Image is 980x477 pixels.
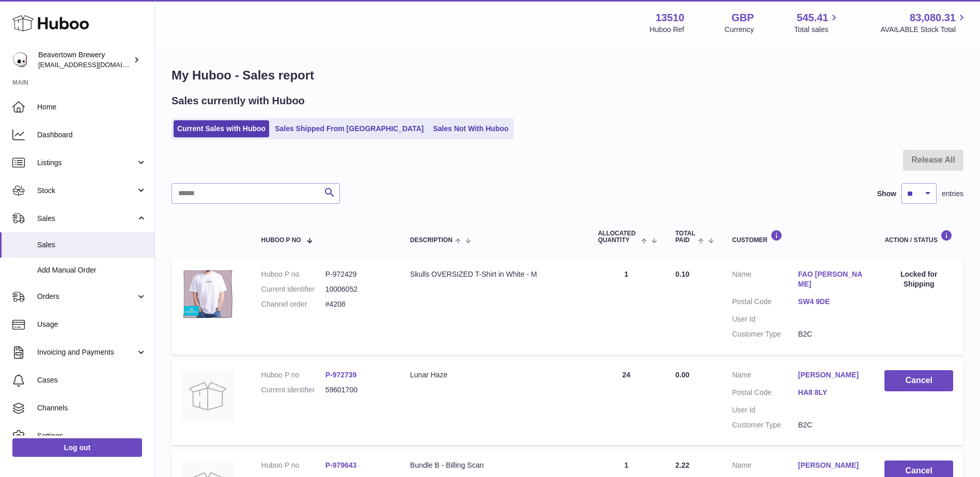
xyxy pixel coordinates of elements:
strong: GBP [732,11,754,25]
dd: 10006052 [325,284,390,294]
dd: B2C [798,420,864,430]
h2: Sales currently with Huboo [172,94,305,108]
dd: #4208 [325,299,390,309]
span: 545.41 [797,11,828,25]
a: Current Sales with Huboo [174,120,269,137]
img: internalAdmin-13510@internal.huboo.com [12,52,28,68]
div: Bundle B - Billing Scan [410,460,578,470]
img: no-photo.jpg [182,370,234,422]
dt: Postal Code [732,297,798,309]
dt: Customer Type [732,329,798,339]
a: 545.41 Total sales [794,11,840,35]
dt: Huboo P no [261,370,325,380]
span: Dashboard [37,130,147,140]
a: SW4 9DE [798,297,864,307]
span: Total sales [794,25,840,35]
dd: 59601700 [325,385,390,395]
dt: Current identifier [261,385,325,395]
span: [EMAIL_ADDRESS][DOMAIN_NAME] [38,60,152,69]
a: Log out [12,438,142,457]
span: Sales [37,214,136,224]
a: [PERSON_NAME] [798,460,864,470]
dt: Huboo P no [261,269,325,279]
span: AVAILABLE Stock Total [880,25,968,35]
span: 0.10 [675,270,689,278]
span: ALLOCATED Quantity [598,230,638,244]
span: 0.00 [675,371,689,379]
dt: Name [732,269,798,292]
span: Channels [37,403,147,413]
span: Cases [37,375,147,385]
span: Listings [37,158,136,168]
dt: Channel order [261,299,325,309]
dd: P-972429 [325,269,390,279]
h1: My Huboo - Sales report [172,67,963,84]
dt: Customer Type [732,420,798,430]
dt: Huboo P no [261,460,325,470]
span: Huboo P no [261,237,301,244]
span: entries [942,189,963,199]
span: Orders [37,292,136,301]
dt: Current identifier [261,284,325,294]
img: Beavertown-Summer-Merch-White-Tshirt.png [182,269,234,319]
div: Currency [725,25,754,35]
span: Usage [37,320,147,329]
a: HA8 8LY [798,388,864,397]
span: Total paid [675,230,695,244]
button: Cancel [884,370,953,391]
dt: User Id [732,314,798,324]
span: 2.22 [675,461,689,469]
div: Locked for Shipping [884,269,953,289]
dd: B2C [798,329,864,339]
span: Invoicing and Payments [37,347,136,357]
div: Lunar Haze [410,370,578,380]
td: 24 [587,360,665,446]
dt: Postal Code [732,388,798,400]
dt: Name [732,460,798,473]
label: Show [877,189,896,199]
span: Home [37,102,147,112]
strong: 13510 [656,11,685,25]
a: P-979643 [325,461,357,469]
dt: Name [732,370,798,383]
a: FAO [PERSON_NAME] [798,269,864,289]
span: Settings [37,431,147,441]
div: Action / Status [884,230,953,244]
a: [PERSON_NAME] [798,370,864,380]
div: Beavertown Brewery [38,50,131,70]
a: Sales Shipped From [GEOGRAPHIC_DATA] [271,120,427,137]
span: 83,080.31 [910,11,956,25]
span: Add Manual Order [37,265,147,275]
span: Description [410,237,453,244]
dt: User Id [732,405,798,415]
span: Stock [37,186,136,196]
div: Huboo Ref [650,25,685,35]
span: Sales [37,240,147,250]
a: 83,080.31 AVAILABLE Stock Total [880,11,968,35]
td: 1 [587,259,665,354]
a: Sales Not With Huboo [429,120,512,137]
div: Customer [732,230,864,244]
div: Skulls OVERSIZED T-Shirt in White - M [410,269,578,279]
a: P-972739 [325,371,357,379]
